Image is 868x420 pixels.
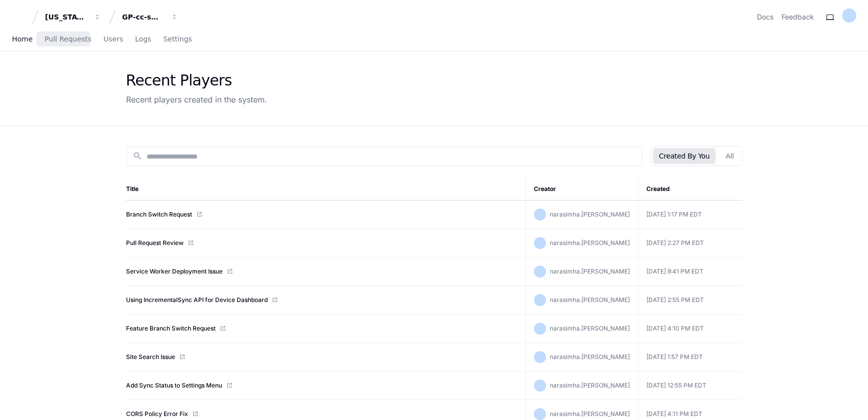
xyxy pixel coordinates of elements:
a: Branch Switch Request [126,210,192,218]
span: narasimha.[PERSON_NAME] [550,296,630,303]
a: Pull Request Review [126,239,184,247]
td: [DATE] 2:27 PM EDT [638,229,742,257]
th: Created [638,178,742,200]
div: GP-cc-sml-apps [122,12,165,22]
a: Using IncrementalSync API for Device Dashboard [126,296,268,304]
span: Settings [163,36,192,42]
span: Users [104,36,123,42]
button: All [719,148,739,164]
td: [DATE] 12:55 PM EDT [638,371,742,400]
a: Site Search Issue [126,353,175,361]
td: [DATE] 9:41 PM EDT [638,257,742,286]
div: Recent Players [126,71,267,89]
div: [US_STATE] Pacific [45,12,88,22]
td: [DATE] 1:17 PM EDT [638,200,742,229]
td: [DATE] 2:55 PM EDT [638,286,742,314]
span: narasimha.[PERSON_NAME] [550,239,630,246]
th: Title [126,178,526,200]
span: narasimha.[PERSON_NAME] [550,353,630,360]
a: Docs [757,12,773,22]
a: Home [12,28,33,51]
div: Recent players created in the system. [126,93,267,105]
button: Feedback [781,12,814,22]
span: Pull Requests [45,36,91,42]
span: narasimha.[PERSON_NAME] [550,410,630,417]
a: Pull Requests [45,28,91,51]
button: GP-cc-sml-apps [118,8,182,26]
a: CORS Policy Error Fix [126,410,188,418]
a: Logs [135,28,151,51]
span: Home [12,36,33,42]
span: narasimha.[PERSON_NAME] [550,210,630,218]
span: narasimha.[PERSON_NAME] [550,267,630,275]
a: Service Worker Deployment Issue [126,267,223,275]
span: narasimha.[PERSON_NAME] [550,381,630,389]
mat-icon: search [133,151,143,161]
a: Settings [163,28,192,51]
span: Logs [135,36,151,42]
span: narasimha.[PERSON_NAME] [550,324,630,332]
a: Users [104,28,123,51]
button: Created By You [653,148,715,164]
button: [US_STATE] Pacific [41,8,105,26]
td: [DATE] 4:10 PM EDT [638,314,742,343]
td: [DATE] 1:57 PM EDT [638,343,742,371]
th: Creator [526,178,638,200]
a: Feature Branch Switch Request [126,324,216,332]
a: Add Sync Status to Settings Menu [126,381,222,389]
